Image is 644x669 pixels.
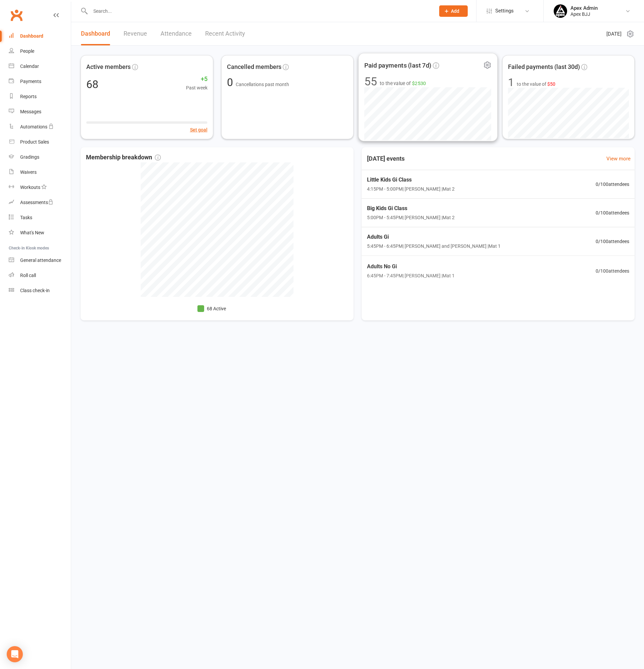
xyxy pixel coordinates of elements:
span: to the value of [517,80,555,88]
span: 5:45PM - 6:45PM | [PERSON_NAME] and [PERSON_NAME] | Mat 1 [367,243,501,250]
div: Class check-in [20,288,50,293]
a: Calendar [9,59,71,74]
div: Messages [20,109,41,114]
h3: [DATE] events [362,153,410,165]
a: Recent Activity [205,22,245,45]
div: Dashboard [20,33,43,39]
a: Roll call [9,268,71,283]
div: Calendar [20,64,39,69]
button: Set goal [190,126,208,133]
a: Class kiosk mode [9,283,71,298]
div: Payments [20,79,41,84]
span: to the value of [380,79,426,87]
img: thumb_image1745496852.png [554,4,567,18]
span: Paid payments (last 7d) [364,60,431,70]
span: Adults Gi [367,233,501,241]
span: Big Kids Gi Class [367,204,455,213]
span: Adults No Gi [367,262,455,271]
a: Assessments [9,195,71,210]
button: Add [439,5,468,17]
span: Add [451,8,459,14]
a: Tasks [9,210,71,225]
a: Clubworx [8,7,25,24]
div: Tasks [20,215,32,220]
a: Dashboard [81,22,110,45]
span: $2530 [412,80,426,86]
a: General attendance kiosk mode [9,253,71,268]
span: Little Kids Gi Class [367,175,455,184]
div: Workouts [20,185,40,190]
div: Automations [20,124,47,129]
div: Reports [20,94,37,99]
span: 0 / 100 attendees [596,238,629,245]
div: Apex BJJ [570,11,598,17]
div: Product Sales [20,139,49,145]
div: People [20,48,34,54]
span: Membership breakdown [86,153,161,162]
span: 0 / 100 attendees [596,267,629,275]
span: [DATE] [606,30,622,38]
div: Waivers [20,169,37,175]
div: Gradings [20,154,39,160]
span: Settings [495,3,514,18]
a: Gradings [9,150,71,165]
div: 1 [508,77,514,88]
li: 68 Active [197,305,226,312]
a: Product Sales [9,134,71,150]
span: Cancelled members [227,62,281,72]
a: Automations [9,119,71,134]
div: Assessments [20,200,53,205]
div: Open Intercom Messenger [7,646,23,662]
span: 5:00PM - 5:45PM | [PERSON_NAME] | Mat 2 [367,214,455,221]
span: +5 [186,74,208,84]
span: Active members [86,62,131,72]
a: Attendance [160,22,192,45]
div: What's New [20,230,44,235]
div: General attendance [20,258,61,263]
a: What's New [9,225,71,240]
a: Revenue [124,22,147,45]
div: 55 [364,76,377,87]
a: Dashboard [9,29,71,44]
span: 6:45PM - 7:45PM | [PERSON_NAME] | Mat 1 [367,272,455,279]
span: 0 / 100 attendees [596,181,629,188]
a: People [9,44,71,59]
a: Workouts [9,180,71,195]
a: Payments [9,74,71,89]
a: Messages [9,104,71,119]
div: 68 [86,79,98,90]
a: Waivers [9,165,71,180]
input: Search... [88,6,430,16]
span: $50 [547,81,555,87]
a: Reports [9,89,71,104]
span: 0 [227,76,236,89]
span: Cancellations past month [236,82,289,87]
a: View more [606,155,631,163]
span: 4:15PM - 5:00PM | [PERSON_NAME] | Mat 2 [367,185,455,193]
div: Apex Admin [570,5,598,11]
span: Failed payments (last 30d) [508,62,580,72]
span: 0 / 100 attendees [596,209,629,217]
div: Roll call [20,273,36,278]
span: Past week [186,84,208,91]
